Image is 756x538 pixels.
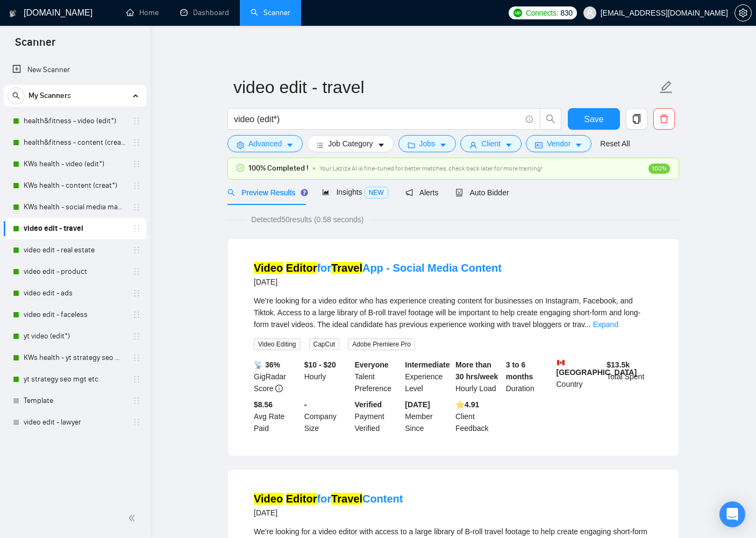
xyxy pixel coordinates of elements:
a: Template [24,390,126,412]
a: homeHome [126,8,159,17]
div: Client Feedback [453,399,504,434]
b: ⭐️ 4.91 [455,400,479,409]
span: holder [132,160,141,168]
button: delete [653,108,675,130]
span: holder [132,138,141,147]
span: NEW [365,187,388,199]
span: Advanced [248,138,282,150]
a: video edit - lawyer [24,412,126,433]
span: edit [659,80,673,94]
span: caret-down [286,141,294,149]
a: video edit - product [24,261,126,282]
input: Search Freelance Jobs... [234,112,521,126]
span: Video Editing [254,338,301,350]
span: Vendor [547,138,570,150]
span: 100% [648,164,670,174]
span: area-chart [322,188,330,196]
span: Preview Results [227,188,305,197]
li: My Scanners [4,85,146,433]
b: $ 13.5k [607,360,630,369]
a: Video EditorforTravelApp - Social Media Content [254,262,502,274]
span: search [227,189,235,196]
a: KWs health - social media manag* [24,196,126,218]
a: KWs health - yt strategy seo mgt etc. [24,347,126,369]
a: video edit - travel [24,218,126,239]
div: Hourly [302,359,353,394]
li: New Scanner [4,59,146,81]
span: 100% Completed ! [248,162,309,174]
span: holder [132,181,141,190]
a: KWs health - video (edit*) [24,153,126,175]
div: Talent Preference [353,359,403,394]
span: robot [455,189,463,196]
span: holder [132,353,141,362]
a: KWs health - content (creat*) [24,175,126,196]
mark: Video [254,262,283,274]
a: New Scanner [12,59,138,81]
div: Company Size [302,399,353,434]
a: yt strategy seo mgt etc. [24,369,126,390]
span: double-left [128,513,139,523]
mark: Editor [286,493,317,505]
mark: Travel [331,262,362,274]
span: info-circle [526,116,533,123]
a: setting [734,9,752,17]
div: Experience Level [403,359,453,394]
span: delete [654,114,674,124]
div: Total Spent [604,359,655,394]
b: [DATE] [405,400,430,409]
span: holder [132,289,141,298]
span: CapCut [309,338,340,350]
span: holder [132,117,141,125]
a: yt video (edit*) [24,325,126,347]
span: caret-down [439,141,447,149]
b: Everyone [355,360,389,369]
b: - [304,400,307,409]
button: Save [568,108,620,130]
span: My Scanners [28,85,71,107]
a: Video EditorforTravelContent [254,493,403,505]
span: holder [132,224,141,233]
b: 📡 36% [254,360,280,369]
div: Tooltip anchor [299,188,309,197]
a: health&fitness - content (creat*) [24,132,126,153]
span: Job Category [328,138,373,150]
span: Scanner [6,34,64,57]
img: upwork-logo.png [513,9,522,17]
button: search [8,87,25,104]
a: video edit - faceless [24,304,126,325]
div: Open Intercom Messenger [719,501,745,527]
a: video edit - real estate [24,239,126,261]
span: holder [132,203,141,211]
b: $10 - $20 [304,360,336,369]
div: [DATE] [254,506,403,519]
span: holder [132,310,141,319]
a: health&fitness - video (edit*) [24,110,126,132]
span: Insights [322,188,388,196]
b: Verified [355,400,382,409]
span: info-circle [275,385,283,392]
span: setting [735,9,751,17]
img: logo [9,5,17,22]
span: setting [237,141,244,149]
span: caret-down [505,141,512,149]
span: user [469,141,477,149]
span: Connects: [526,7,558,19]
span: notification [405,189,413,196]
div: We’re looking for a video editor who has experience creating content for businesses on Instagram,... [254,295,653,330]
img: 🇨🇦 [557,359,565,366]
span: Auto Bidder [455,188,509,197]
span: idcard [535,141,543,149]
a: Expand [593,320,618,329]
a: video edit - ads [24,282,126,304]
div: [DATE] [254,275,502,288]
span: Detected 50 results (0.58 seconds) [244,214,371,225]
span: holder [132,418,141,427]
span: caret-down [575,141,582,149]
button: search [540,108,561,130]
span: holder [132,397,141,405]
div: Duration [504,359,554,394]
a: searchScanner [251,8,290,17]
span: Your Laziza AI is fine-tuned for better matches, check back later for more training! [319,165,543,172]
button: copy [626,108,647,130]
